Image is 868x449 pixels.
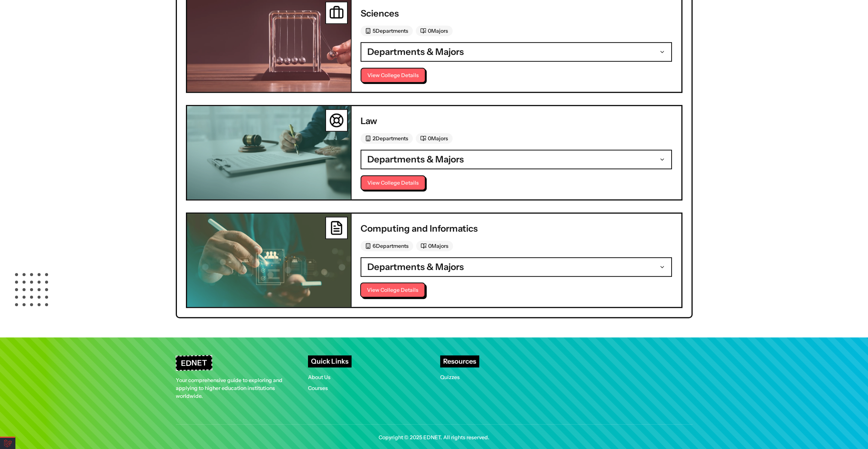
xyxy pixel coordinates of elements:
[440,355,479,367] h4: Resources
[361,43,671,61] button: Departments & Majors
[361,8,672,20] h3: Sciences
[373,135,408,142] span: 2 Departments
[360,282,425,297] button: View College Details
[361,258,671,276] button: Departments & Majors
[428,242,448,250] span: 0 Majors
[440,374,460,381] a: Quizzes
[379,434,489,441] span: Copyright © 2025 EDNET. All rights reserved.
[175,355,212,371] h3: EDNET
[308,374,331,381] a: About Us
[308,385,328,391] a: Courses
[361,223,672,235] h3: Computing and Informatics
[373,242,409,250] span: 6 Departments
[367,46,464,58] span: Departments & Majors
[308,355,352,367] h4: Quick Links
[361,287,426,294] a: View College Details
[361,175,426,190] button: View College Details
[361,115,672,127] h3: Law
[361,150,671,168] button: Departments & Majors
[361,179,426,186] a: View College Details
[367,153,464,165] span: Departments & Majors
[176,376,296,400] p: Your comprehensive guide to exploring and applying to higher education institutions worldwide.
[428,27,448,35] span: 0 Majors
[367,261,464,273] span: Departments & Majors
[373,27,408,35] span: 5 Departments
[361,72,426,79] a: View College Details
[428,135,448,142] span: 0 Majors
[361,68,426,83] button: View College Details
